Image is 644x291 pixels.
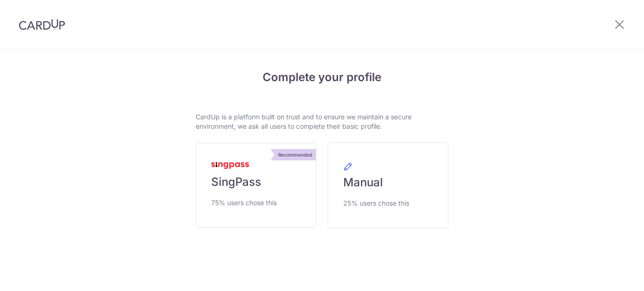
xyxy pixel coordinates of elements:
[343,175,383,190] span: Manual
[274,149,316,160] div: Recommended
[211,175,261,190] span: SingPass
[196,112,448,131] p: CardUp is a platform built on trust and to ensure we maintain a secure environment, we ask all us...
[211,162,249,169] img: MyInfoLogo
[584,263,635,286] iframe: Opens a widget where you can find more information
[211,197,277,208] span: 75% users chose this
[343,198,409,209] span: 25% users chose this
[328,142,448,228] a: Manual 25% users chose this
[196,143,316,228] a: Recommended SingPass 75% users chose this
[196,69,448,86] h4: Complete your profile
[19,19,65,30] img: CardUp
